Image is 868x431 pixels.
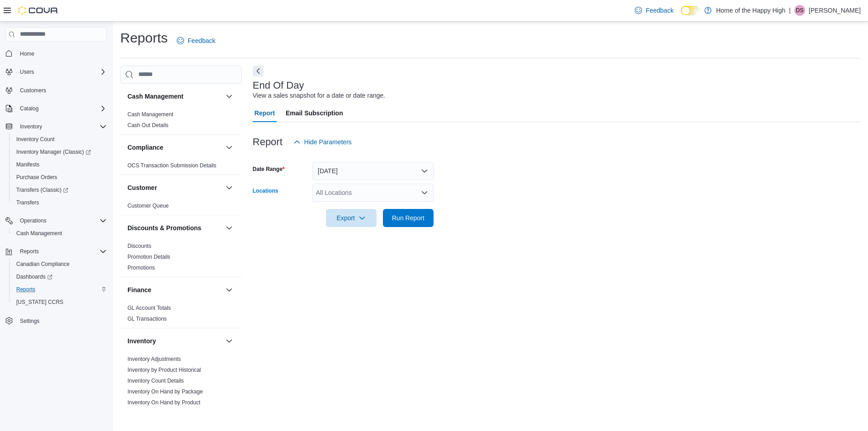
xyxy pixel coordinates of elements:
p: [PERSON_NAME] [809,5,861,16]
button: Inventory Count [9,133,110,146]
h3: Compliance [127,143,163,152]
a: Inventory Adjustments [127,356,181,362]
a: Transfers (Classic) [13,185,72,195]
span: Reports [20,248,39,255]
a: Cash Management [127,111,173,118]
div: Finance [120,303,242,328]
span: Hide Parameters [304,137,352,147]
button: Next [253,66,264,76]
span: Settings [20,317,39,325]
span: Catalog [16,103,107,114]
span: Transfers [16,199,39,206]
span: Inventory Count Details [127,377,184,384]
a: Feedback [631,1,677,19]
div: David Sherrard [794,5,805,16]
button: Manifests [9,158,110,171]
span: Inventory Manager (Classic) [16,148,91,156]
span: Reports [13,284,107,295]
a: GL Transactions [127,316,167,322]
a: Cash Out Details [127,122,169,128]
a: Inventory Count [13,134,58,145]
span: Operations [16,215,107,226]
a: GL Account Totals [127,305,171,311]
h3: Customer [127,183,157,192]
button: Customer [224,182,235,193]
div: Compliance [120,160,242,175]
a: Discounts [127,243,151,249]
button: Inventory [224,336,235,346]
p: Home of the Happy High [716,5,785,16]
button: Purchase Orders [9,171,110,184]
a: Purchase Orders [13,172,61,183]
span: Home [16,48,107,59]
span: Customers [16,85,107,96]
h3: Finance [127,285,151,294]
button: Cash Management [9,227,110,240]
a: Settings [16,316,43,327]
span: Reports [16,286,35,293]
span: Transfers [13,197,107,208]
button: Discounts & Promotions [127,223,222,232]
button: Operations [16,215,50,226]
button: Inventory [127,336,222,346]
a: Canadian Compliance [13,259,73,270]
span: Purchase Orders [13,172,107,183]
a: OCS Transaction Submission Details [127,162,217,169]
a: Reports [13,284,39,295]
button: Settings [2,314,110,327]
button: Run Report [383,209,434,227]
h3: Inventory [127,336,156,346]
a: Inventory On Hand by Package [127,388,203,395]
span: Settings [16,315,107,326]
span: Manifests [13,159,107,170]
span: Promotion Details [127,253,170,260]
button: Users [16,66,38,77]
span: Inventory [16,121,107,132]
span: Inventory Manager (Classic) [13,147,107,157]
button: Cash Management [127,92,222,101]
button: Reports [9,283,110,296]
input: Dark Mode [681,6,700,15]
a: Cash Management [13,228,66,239]
a: Inventory Manager (Classic) [13,147,94,157]
span: [US_STATE] CCRS [16,298,63,306]
button: Operations [2,214,110,227]
a: Inventory by Product Historical [127,367,201,373]
label: Locations [253,187,278,194]
span: Export [331,209,371,227]
a: Inventory On Hand by Product [127,399,200,406]
a: Customers [16,85,50,96]
span: Canadian Compliance [13,259,107,270]
span: Users [20,68,34,76]
p: | [789,5,791,16]
a: Dashboards [9,270,110,283]
button: Reports [2,245,110,258]
span: Inventory Adjustments [127,355,181,363]
span: Reports [16,246,107,257]
a: Promotion Details [127,254,170,260]
button: Finance [127,285,222,294]
button: Finance [224,284,235,295]
span: Promotions [127,264,155,271]
button: Customer [127,183,222,192]
a: Promotions [127,265,155,271]
span: Home [20,50,34,57]
button: Home [2,47,110,60]
a: Home [16,48,38,59]
span: Inventory Count [13,134,107,145]
span: Discounts [127,242,151,250]
span: Manifests [16,161,39,168]
a: Manifests [13,159,43,170]
button: Transfers [9,196,110,209]
div: Customer [120,200,242,215]
a: [US_STATE] CCRS [13,297,67,308]
h3: Cash Management [127,92,184,101]
div: View a sales snapshot for a date or date range. [253,91,385,100]
span: Customers [20,87,46,94]
span: Report [255,104,275,122]
span: Transfers (Classic) [16,186,68,194]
